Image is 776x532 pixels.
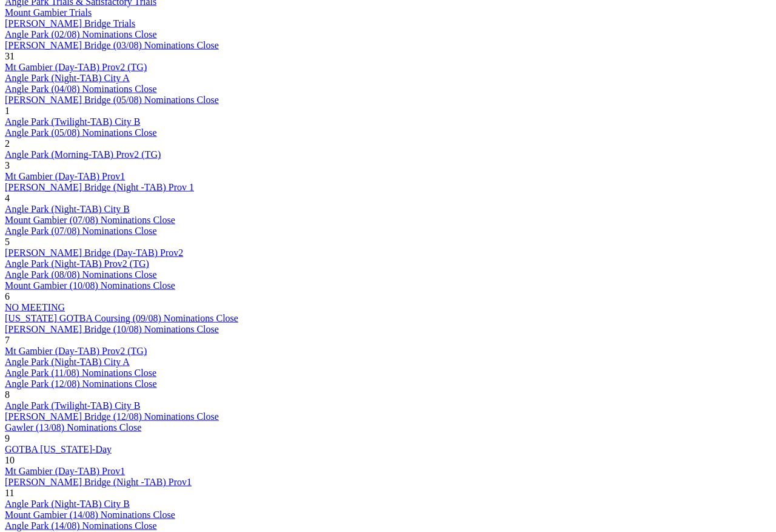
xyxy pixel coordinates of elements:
[5,138,10,149] span: 2
[5,7,92,18] a: Mount Gambier Trials
[5,62,147,72] a: Mt Gambier (Day-TAB) Prov2 (TG)
[5,313,238,323] a: [US_STATE] GOTBA Coursing (09/08) Nominations Close
[5,215,175,225] a: Mount Gambier (07/08) Nominations Close
[5,455,15,465] span: 10
[5,171,125,181] a: Mt Gambier (Day-TAB) Prov1
[5,520,157,531] a: Angle Park (14/08) Nominations Close
[5,510,175,520] a: Mount Gambier (14/08) Nominations Close
[5,18,135,29] a: [PERSON_NAME] Bridge Trials
[5,247,183,258] a: [PERSON_NAME] Bridge (Day-TAB) Prov2
[5,335,10,345] span: 7
[5,477,192,487] a: [PERSON_NAME] Bridge (Night -TAB) Prov1
[5,258,149,269] a: Angle Park (Night-TAB) Prov2 (TG)
[5,226,157,236] a: Angle Park (07/08) Nominations Close
[5,368,156,378] a: Angle Park (11/08) Nominations Close
[5,40,219,50] a: [PERSON_NAME] Bridge (03/08) Nominations Close
[5,73,130,83] a: Angle Park (Night-TAB) City A
[5,411,219,422] a: [PERSON_NAME] Bridge (12/08) Nominations Close
[5,389,10,400] span: 8
[5,291,10,301] span: 6
[5,324,219,334] a: [PERSON_NAME] Bridge (10/08) Nominations Close
[5,466,125,476] a: Mt Gambier (Day-TAB) Prov1
[5,444,112,454] a: GOTBA [US_STATE]-Day
[5,422,141,433] a: Gawler (13/08) Nominations Close
[5,433,10,443] span: 9
[5,84,157,94] a: Angle Park (04/08) Nominations Close
[5,95,219,105] a: [PERSON_NAME] Bridge (05/08) Nominations Close
[5,269,157,280] a: Angle Park (08/08) Nominations Close
[5,193,10,203] span: 4
[5,302,65,312] a: NO MEETING
[5,400,140,411] a: Angle Park (Twilight-TAB) City B
[5,204,130,214] a: Angle Park (Night-TAB) City B
[5,51,15,61] span: 31
[5,149,161,160] a: Angle Park (Morning-TAB) Prov2 (TG)
[5,379,157,389] a: Angle Park (12/08) Nominations Close
[5,346,147,356] a: Mt Gambier (Day-TAB) Prov2 (TG)
[5,160,10,170] span: 3
[5,357,130,367] a: Angle Park (Night-TAB) City A
[5,499,130,509] a: Angle Park (Night-TAB) City B
[5,29,157,39] a: Angle Park (02/08) Nominations Close
[5,182,194,192] a: [PERSON_NAME] Bridge (Night -TAB) Prov 1
[5,488,14,498] span: 11
[5,127,157,138] a: Angle Park (05/08) Nominations Close
[5,116,140,127] a: Angle Park (Twilight-TAB) City B
[5,106,10,116] span: 1
[5,280,175,291] a: Mount Gambier (10/08) Nominations Close
[5,237,10,247] span: 5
